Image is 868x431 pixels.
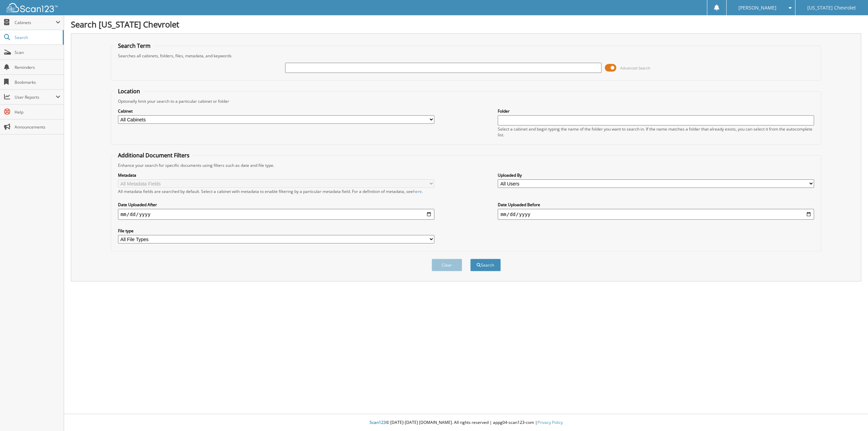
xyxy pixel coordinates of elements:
[7,3,58,12] img: scan123-logo-white.svg
[118,228,434,234] label: File type
[115,53,818,59] div: Searches all cabinets, folders, files, metadata, and keywords
[470,259,501,271] button: Search
[498,108,814,114] label: Folder
[115,87,143,95] legend: Location
[118,172,434,178] label: Metadata
[118,189,434,194] div: All metadata fields are searched by default. Select a cabinet with metadata to enable filtering b...
[64,414,868,431] div: © [DATE]-[DATE] [DOMAIN_NAME]. All rights reserved | appg04-scan123-com |
[115,42,154,50] legend: Search Term
[738,6,776,10] span: [PERSON_NAME]
[432,259,462,271] button: Clear
[834,398,868,431] iframe: Chat Widget
[498,202,814,208] label: Date Uploaded Before
[118,202,434,208] label: Date Uploaded After
[15,35,59,40] span: Search
[71,19,861,30] h1: Search [US_STATE] Chevrolet
[620,65,650,71] span: Advanced Search
[15,50,60,55] span: Scan
[15,94,56,100] span: User Reports
[118,209,434,220] input: start
[498,126,814,138] div: Select a cabinet and begin typing the name of the folder you want to search in. If the name match...
[807,6,856,10] span: [US_STATE] Chevrolet
[115,152,193,159] legend: Additional Document Filters
[413,189,422,194] a: here
[15,79,60,85] span: Bookmarks
[370,419,386,425] span: Scan123
[498,172,814,178] label: Uploaded By
[15,20,56,25] span: Cabinets
[118,108,434,114] label: Cabinet
[115,162,818,168] div: Enhance your search for specific documents using filters such as date and file type.
[15,109,60,115] span: Help
[115,98,818,104] div: Optionally limit your search to a particular cabinet or folder
[15,124,60,130] span: Announcements
[15,64,60,70] span: Reminders
[537,419,563,425] a: Privacy Policy
[498,209,814,220] input: end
